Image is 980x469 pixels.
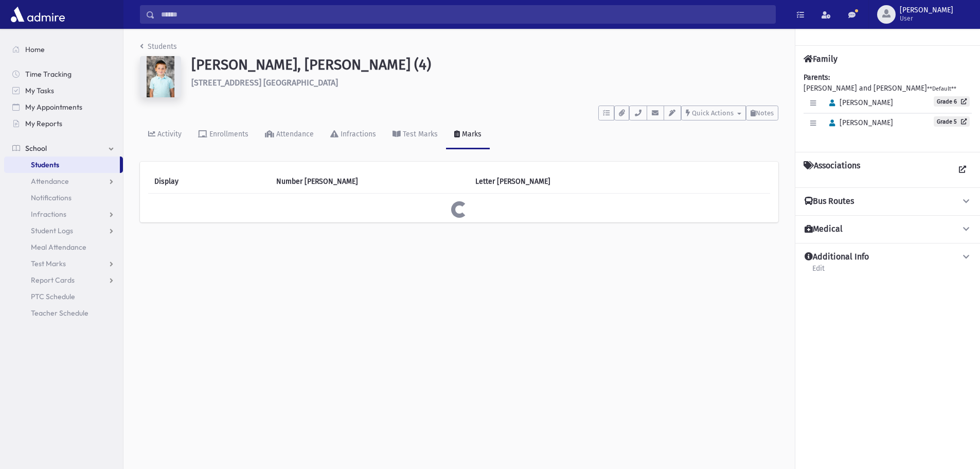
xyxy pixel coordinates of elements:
div: Enrollments [207,130,248,138]
div: Marks [460,130,482,138]
a: Teacher Schedule [4,305,123,321]
a: Students [140,42,177,51]
button: Medical [804,224,972,235]
a: My Reports [4,115,123,132]
h4: Additional Info [805,252,869,263]
img: AdmirePro [8,4,67,25]
a: School [4,140,123,157]
h4: Bus Routes [805,196,854,207]
a: Meal Attendance [4,239,123,255]
a: Test Marks [384,120,446,149]
button: Bus Routes [804,196,972,207]
a: Activity [140,120,190,149]
h4: Medical [805,224,843,235]
span: PTC Schedule [31,292,75,301]
span: [PERSON_NAME] [825,118,893,127]
th: Display [148,170,270,194]
span: User [900,14,953,23]
h6: [STREET_ADDRESS] [GEOGRAPHIC_DATA] [191,78,778,88]
span: Meal Attendance [31,242,86,252]
a: Grade 5 [934,116,970,127]
nav: breadcrumb [140,41,177,56]
a: PTC Schedule [4,288,123,305]
a: Time Tracking [4,66,123,82]
div: [PERSON_NAME] and [PERSON_NAME] [804,72,972,144]
a: Notifications [4,189,123,206]
button: Quick Actions [681,106,746,120]
span: School [25,144,47,153]
span: Notifications [31,193,72,202]
a: Student Logs [4,222,123,239]
span: Attendance [31,177,69,186]
div: Infractions [338,130,376,138]
input: Search [155,5,775,24]
span: Teacher Schedule [31,308,88,318]
span: Notes [756,109,774,117]
div: Attendance [274,130,314,138]
a: Home [4,41,123,58]
a: Report Cards [4,272,123,288]
span: Home [25,45,45,54]
span: Quick Actions [692,109,734,117]
span: Students [31,160,59,169]
b: Parents: [804,73,830,82]
a: Students [4,157,120,173]
span: [PERSON_NAME] [900,6,953,14]
a: My Appointments [4,99,123,115]
a: Attendance [257,120,322,149]
a: Marks [446,120,490,149]
span: [PERSON_NAME] [825,98,893,107]
a: Test Marks [4,255,123,272]
a: Infractions [322,120,384,149]
span: Time Tracking [25,70,72,79]
button: Notes [746,106,778,120]
span: Student Logs [31,226,73,235]
h4: Associations [804,161,860,179]
a: Edit [812,263,825,281]
span: Test Marks [31,259,66,268]
h4: Family [804,54,838,64]
span: Report Cards [31,275,75,285]
div: Activity [155,130,182,138]
span: My Reports [25,119,62,128]
button: Additional Info [804,252,972,263]
a: Infractions [4,206,123,222]
span: My Appointments [25,102,82,112]
a: Grade 6 [934,96,970,107]
th: Letter [PERSON_NAME] [469,170,641,194]
a: View all Associations [953,161,972,179]
span: Infractions [31,210,66,219]
a: Attendance [4,173,123,189]
span: My Tasks [25,86,54,95]
a: My Tasks [4,82,123,99]
a: Enrollments [190,120,257,149]
th: Number [PERSON_NAME] [270,170,469,194]
h1: [PERSON_NAME], [PERSON_NAME] (4) [191,56,778,74]
div: Test Marks [401,130,438,138]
